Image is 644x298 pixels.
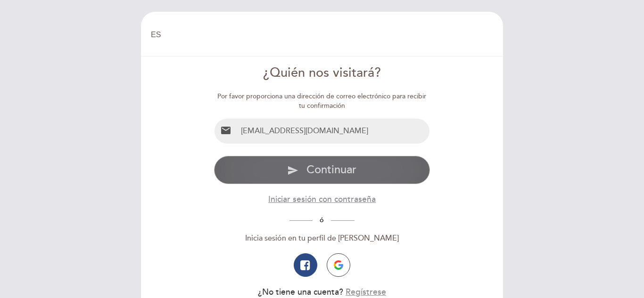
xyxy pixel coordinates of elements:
div: Inicia sesión en tu perfil de [PERSON_NAME] [214,233,430,244]
button: send Continuar [214,156,430,184]
button: Iniciar sesión con contraseña [268,193,376,205]
button: Regístrese [346,286,386,298]
span: Continuar [306,163,356,177]
i: email [220,125,231,136]
i: send [287,165,298,176]
span: ¿No tiene una cuenta? [258,287,343,297]
span: ó [313,216,331,224]
input: Email [237,119,430,144]
img: icon-google.png [334,260,343,270]
div: ¿Quién nos visitará? [214,64,430,82]
div: Por favor proporciona una dirección de correo electrónico para recibir tu confirmación [214,92,430,111]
